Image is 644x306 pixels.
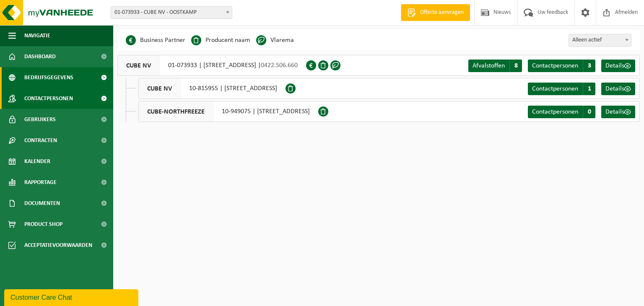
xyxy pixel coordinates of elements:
[468,60,522,72] a: Afvalstoffen 8
[24,109,56,130] span: Gebruikers
[138,101,318,122] div: 10-949075 | [STREET_ADDRESS]
[256,34,294,47] li: Vlarema
[583,83,595,95] span: 1
[528,106,595,118] a: Contactpersonen 0
[528,83,595,95] a: Contactpersonen 1
[583,60,595,72] span: 3
[24,172,57,193] span: Rapportage
[528,60,595,72] a: Contactpersonen 3
[532,109,578,115] span: Contactpersonen
[111,6,232,19] span: 01-073933 - CUBE NV - OOSTKAMP
[117,55,306,76] div: 01-073933 | [STREET_ADDRESS] |
[532,62,578,69] span: Contactpersonen
[24,151,50,172] span: Kalender
[24,25,50,46] span: Navigatie
[24,214,62,235] span: Product Shop
[111,7,232,18] span: 01-073933 - CUBE NV - OOSTKAMP
[569,34,631,46] span: Alleen actief
[605,86,624,92] span: Details
[401,4,470,21] a: Offerte aanvragen
[605,109,624,115] span: Details
[24,46,56,67] span: Dashboard
[24,88,73,109] span: Contactpersonen
[605,62,624,69] span: Details
[583,106,595,118] span: 0
[138,78,286,99] div: 10-815955 | [STREET_ADDRESS]
[4,288,140,306] iframe: chat widget
[24,67,73,88] span: Bedrijfsgegevens
[418,8,466,17] span: Offerte aanvragen
[139,78,181,99] span: CUBE NV
[473,62,505,69] span: Afvalstoffen
[24,130,57,151] span: Contracten
[509,60,522,72] span: 8
[191,34,250,47] li: Producent naam
[24,193,60,214] span: Documenten
[24,235,92,256] span: Acceptatievoorwaarden
[118,55,160,75] span: CUBE NV
[126,34,185,47] li: Business Partner
[532,86,578,92] span: Contactpersonen
[601,60,635,72] a: Details
[139,101,213,122] span: CUBE-NORTHFREEZE
[601,106,635,118] a: Details
[601,83,635,95] a: Details
[261,62,298,69] span: 0422.506.660
[569,34,631,47] span: Alleen actief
